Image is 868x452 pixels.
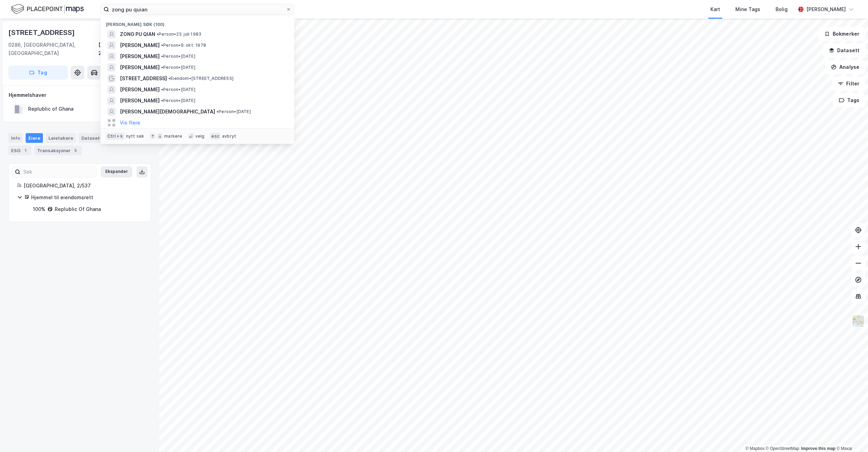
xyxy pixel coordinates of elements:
div: Hjemmel til eiendomsrett [31,193,142,202]
span: • [161,65,163,70]
span: [PERSON_NAME] [120,63,160,72]
span: Eiendom • [STREET_ADDRESS] [168,76,233,81]
span: Person • 9. okt. 1978 [161,43,206,48]
div: [GEOGRAPHIC_DATA], 2/537 [24,182,142,190]
span: Person • [DATE] [161,98,195,103]
iframe: Chat Widget [833,419,868,452]
div: Kart [710,5,720,13]
span: Person • 23. juli 1983 [157,31,201,37]
div: 0286, [GEOGRAPHIC_DATA], [GEOGRAPHIC_DATA] [8,41,98,57]
div: markere [164,133,182,139]
div: Datasett [79,133,105,143]
span: [PERSON_NAME] [120,52,160,61]
a: Mapbox [745,446,764,451]
a: OpenStreetMap [766,446,799,451]
div: 5 [72,147,79,154]
span: [STREET_ADDRESS] [120,74,167,83]
button: Vis flere [120,119,140,127]
div: Info [8,133,23,143]
div: Mine Tags [735,5,760,13]
div: 100% [33,205,45,213]
div: 1 [22,147,29,154]
button: Tag [8,66,68,80]
button: Analyse [825,60,865,74]
input: Søk på adresse, matrikkel, gårdeiere, leietakere eller personer [109,4,286,15]
div: Leietakere [46,133,76,143]
span: • [161,98,163,103]
button: Filter [832,77,865,91]
input: Søk [20,167,96,177]
div: Transaksjoner [34,146,82,155]
div: Replublic of Ghana [28,105,73,113]
div: [GEOGRAPHIC_DATA], 2/537 [98,41,151,57]
span: • [216,109,219,114]
span: • [161,43,163,48]
button: Bokmerker [818,27,865,41]
span: ZONG PU QIAN [120,30,155,38]
div: Bolig [776,5,788,13]
button: Datasett [823,44,865,57]
div: [STREET_ADDRESS] [8,27,76,38]
div: [PERSON_NAME] [806,5,846,13]
span: [PERSON_NAME] [120,41,160,49]
img: Z [852,315,865,328]
div: avbryt [222,133,236,139]
span: Person • [DATE] [161,65,195,70]
span: • [157,31,159,37]
div: Replublic Of Ghana [55,205,101,213]
button: Ekspander [101,166,132,177]
button: Tags [833,93,865,107]
div: velg [195,133,205,139]
span: • [161,87,163,92]
img: logo.f888ab2527a4732fd821a326f86c7f29.svg [11,3,84,15]
div: [PERSON_NAME] søk (100) [100,16,294,29]
span: • [168,76,170,81]
div: Kontrollprogram for chat [833,419,868,452]
span: Person • [DATE] [161,54,195,59]
span: Person • [DATE] [161,87,195,92]
a: Improve this map [801,446,835,451]
div: esc [210,133,221,140]
span: [PERSON_NAME][DEMOGRAPHIC_DATA] [120,108,215,116]
div: ESG [8,146,32,155]
span: Person • [DATE] [216,109,251,114]
span: [PERSON_NAME] [120,85,160,94]
div: Ctrl + k [106,133,125,140]
div: Eiere [26,133,43,143]
div: Hjemmelshaver [9,91,151,99]
div: nytt søk [126,133,144,139]
span: • [161,54,163,59]
span: [PERSON_NAME] [120,96,160,105]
